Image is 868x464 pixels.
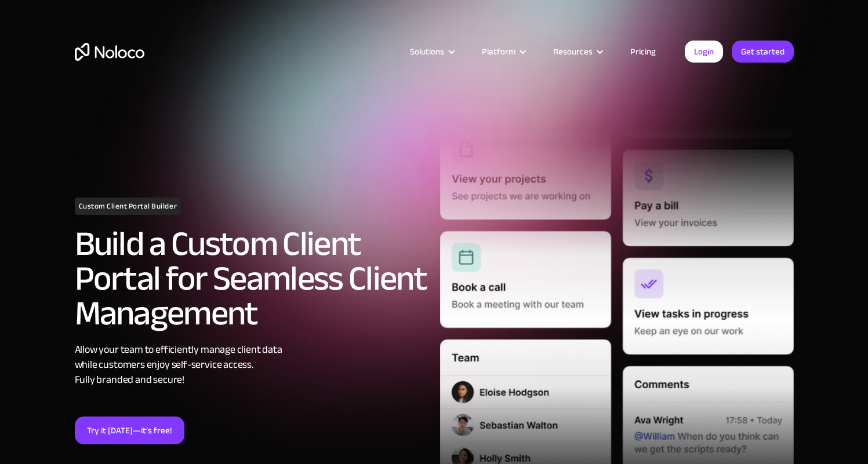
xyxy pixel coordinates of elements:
div: Platform [482,44,515,59]
a: Pricing [616,44,670,59]
h1: Custom Client Portal Builder [75,198,181,215]
div: Solutions [395,44,467,59]
div: Allow your team to efficiently manage client data while customers enjoy self-service access. Full... [75,342,428,388]
div: Platform [467,44,539,59]
a: home [75,43,144,61]
div: Resources [553,44,593,59]
a: Get started [732,41,794,63]
a: Login [685,41,723,63]
h2: Build a Custom Client Portal for Seamless Client Management [75,226,428,331]
div: Resources [539,44,616,59]
div: Solutions [410,44,444,59]
a: Try it [DATE]—it’s free! [75,416,184,444]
